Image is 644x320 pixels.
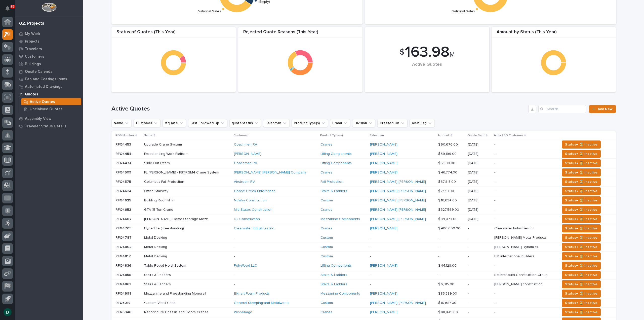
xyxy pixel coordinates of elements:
[538,105,586,113] input: Search
[377,119,408,127] button: Created On
[438,225,461,231] p: $ 400,000.00
[494,133,523,138] p: Auto RFQ Customer
[494,272,549,277] p: ReliantSouth Construction Group
[320,180,343,184] a: Fall Protection
[438,207,460,212] p: $ 327,599.00
[115,309,132,314] p: RFQ5046
[562,196,601,204] button: Status→ ⏳ Inactive
[562,150,601,158] button: Status→ ⏳ Inactive
[234,226,274,231] a: Clearwater Industries Inc
[320,133,343,138] p: Product Type(s)
[562,243,601,251] button: Status→ ⏳ Inactive
[144,309,210,314] p: Reconfigure Chassis and Floors Cranes
[565,244,597,250] span: Status→ ⏳ Inactive
[320,170,332,175] a: Cranes
[144,160,171,165] p: Slide Out Lifters
[494,160,496,165] p: -
[494,216,496,221] p: -
[111,279,616,289] tr: RFQ4861RFQ4861 Stairs & LaddersStairs & Ladders -Stairs & Ladders -$ 6,315.00$ 6,315.00 -[PERSON_...
[19,105,83,113] a: Unclaimed Quotes
[370,180,426,184] a: [PERSON_NAME] [PERSON_NAME]
[565,309,597,315] span: Status→ ⏳ Inactive
[494,188,496,193] p: -
[25,117,51,121] p: Assembly View
[25,54,44,59] p: Customers
[468,189,490,193] p: [DATE]
[370,301,426,305] a: [PERSON_NAME] [PERSON_NAME]
[15,83,83,90] a: Automated Drawings
[320,226,332,231] a: Cranes
[111,168,616,177] tr: RFQ4509RFQ4509 FL [PERSON_NAME] - FSTRGM4 Crane SystemFL [PERSON_NAME] - FSTRGM4 Crane System [PE...
[234,282,317,287] p: -
[562,308,601,316] button: Status→ ⏳ Inactive
[111,205,616,215] tr: RFQ4653RFQ4653 GTA 15 Ton CraneGTA 15 Ton Crane Mid-States Construction Cranes [PERSON_NAME] [PER...
[25,124,66,129] p: Traveler Status Details
[494,244,539,249] p: [PERSON_NAME] Dynamics
[565,272,597,278] span: Status→ ⏳ Inactive
[115,225,132,231] p: RFQ4705
[565,197,597,203] span: Status→ ⏳ Inactive
[144,263,187,268] p: Table Robot Hoist System
[565,253,597,259] span: Status→ ⏳ Inactive
[25,69,54,74] p: Onsite Calendar
[565,263,597,269] span: Status→ ⏳ Inactive
[370,189,426,193] a: [PERSON_NAME] [PERSON_NAME]
[562,271,601,279] button: Status→ ⏳ Inactive
[565,235,597,241] span: Status→ ⏳ Inactive
[370,161,397,165] a: [PERSON_NAME]
[320,198,333,203] a: Custom
[11,5,14,8] p: 85
[144,207,174,212] p: GTA 15 Ton Crane
[565,225,597,231] span: Status→ ⏳ Inactive
[111,270,616,279] tr: RFQ4858RFQ4858 Stairs & LaddersStairs & Ladders -Stairs & Ladders --- -ReliantSouth Construction ...
[370,217,426,221] a: [PERSON_NAME] [PERSON_NAME]
[589,105,616,113] a: Add New
[562,234,601,242] button: Status→ ⏳ Inactive
[15,60,83,68] a: Buildings
[25,92,38,97] p: Quotes
[565,300,597,306] span: Status→ ⏳ Inactive
[263,119,290,127] button: Salesman
[111,224,616,233] tr: RFQ4705RFQ4705 HyperLite (Freestanding)HyperLite (Freestanding) Clearwater Industries Inc Cranes ...
[330,119,350,127] button: Brand
[494,169,496,175] p: -
[438,309,459,314] p: $ 48,449.00
[405,45,450,60] span: 163.98
[115,151,132,156] p: RFQ4454
[494,151,496,156] p: -
[19,21,44,26] div: 02. Projects
[144,281,172,287] p: Stairs & Ladders
[410,119,435,127] button: alertFlag
[234,170,306,175] a: [PERSON_NAME] [PERSON_NAME] Company
[494,281,544,287] p: [PERSON_NAME] construction
[111,105,527,113] h1: Active Quotes
[144,225,185,231] p: HyperLite (Freestanding)
[144,151,189,156] p: Freestanding Work Platform
[111,196,616,205] tr: RFQ4625RFQ4625 Building Roof Fill InBuilding Roof Fill In NuWay Construction Custom [PERSON_NAME]...
[438,141,459,147] p: $ 90,676.00
[111,215,616,224] tr: RFQ4667RFQ4667 [PERSON_NAME] Homes Storage Mezz[PERSON_NAME] Homes Storage Mezz DJ Construction M...
[115,141,132,147] p: RFQ4453
[320,208,332,212] a: Cranes
[111,159,616,168] tr: RFQ4474RFQ4474 Slide Out LiftersSlide Out Lifters Coachmen RV Lifting Components [PERSON_NAME] $ ...
[468,198,490,203] p: [DATE]
[25,39,39,44] p: Projects
[234,198,267,203] a: NuWay Construction
[15,122,83,130] a: Traveler Status Details
[494,300,496,305] p: -
[565,141,597,148] span: Status→ ⏳ Inactive
[370,292,397,296] a: [PERSON_NAME]
[370,143,397,147] a: [PERSON_NAME]
[468,236,490,240] p: -
[494,253,535,259] p: BM international builders
[144,272,172,277] p: Stairs & Ladders
[234,273,317,277] p: -
[320,301,333,305] a: Custom
[438,179,457,184] p: $ 37,815.00
[320,273,347,277] a: Stairs & Ladders
[565,179,597,185] span: Status→ ⏳ Inactive
[438,300,457,305] p: $ 10,687.00
[492,29,616,38] div: Amount by Status (This Year)
[562,252,601,260] button: Status→ ⏳ Inactive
